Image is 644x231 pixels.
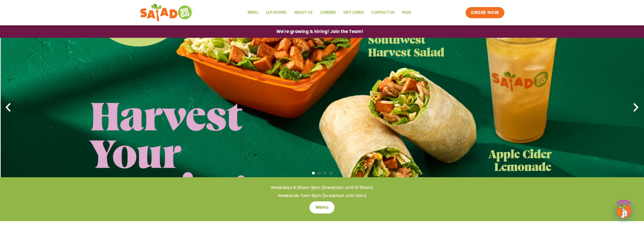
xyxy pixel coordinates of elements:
[244,7,415,19] nav: Menu
[269,26,371,38] a: We're growing & hiring! Join the Team!
[316,7,340,19] a: Careers
[630,102,641,113] div: Next slide
[316,204,328,210] span: Menu
[140,3,193,23] img: new-SAG-logo-768×292
[324,172,326,174] span: Go to slide 3
[318,172,321,174] span: Go to slide 2
[312,172,315,174] span: Go to slide 1
[309,201,335,214] a: Menu
[471,10,499,16] span: ORDER NOW
[10,193,634,199] h4: Weekends 7am-9pm (breakfast until 11am)
[340,7,368,19] a: GIFT CARDS
[10,185,634,190] h4: Weekdays 6:30am-9pm (breakfast until 10:30am)
[276,29,363,34] span: We're growing & hiring! Join the Team!
[329,172,332,174] span: Go to slide 4
[466,7,504,18] a: ORDER NOW
[244,7,262,19] a: Menu
[368,7,398,19] a: Contact Us
[3,102,14,113] div: Previous slide
[262,7,290,19] a: Locations
[290,7,316,19] a: About Us
[398,7,415,19] a: FAQs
